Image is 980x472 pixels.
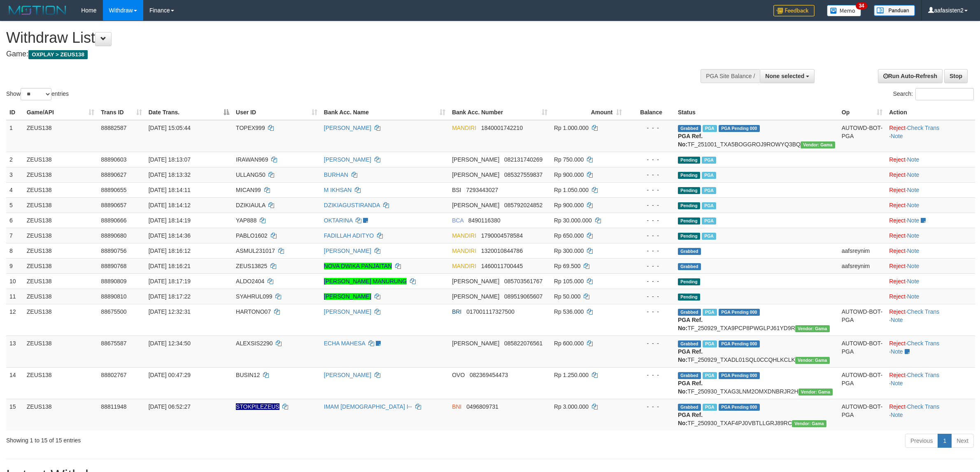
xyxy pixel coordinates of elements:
[101,187,126,193] span: 88890655
[629,339,671,347] div: - - -
[678,263,701,270] span: Grabbed
[324,248,371,254] a: [PERSON_NAME]
[889,171,906,178] a: Reject
[838,120,886,152] td: AUTOWD-BOT-PGA
[145,105,233,120] th: Date Trans.: activate to sort column descending
[324,308,371,315] a: [PERSON_NAME]
[452,263,476,269] span: MANDIRI
[891,317,903,323] a: Note
[324,340,365,347] a: ECHA MAHESA
[798,389,833,396] span: Vendor URL: https://trx31.1velocity.biz
[675,399,838,430] td: TF_250930_TXAF4PJ0VBTLLGRJ89RC
[893,88,974,100] label: Search:
[23,120,98,152] td: ZEUS138
[629,201,671,209] div: - - -
[481,263,523,269] span: Copy 1460011700445 to clipboard
[889,263,906,269] a: Reject
[886,182,975,197] td: ·
[719,404,760,411] span: PGA Pending
[452,278,499,285] span: [PERSON_NAME]
[905,434,938,448] a: Previous
[101,248,126,254] span: 88890756
[678,202,700,209] span: Pending
[889,293,906,300] a: Reject
[678,404,701,411] span: Grabbed
[6,273,23,289] td: 10
[6,258,23,273] td: 9
[554,263,581,269] span: Rp 69.500
[23,105,98,120] th: Game/API: activate to sort column ascending
[504,293,542,300] span: Copy 089519065607 to clipboard
[98,105,145,120] th: Trans ID: activate to sort column ascending
[452,156,499,163] span: [PERSON_NAME]
[6,289,23,304] td: 11
[28,50,88,59] span: OXPLAY > ZEUS138
[675,120,838,152] td: TF_251001_TXA5BOGGROJ9ROWYQ3BQ
[719,309,760,316] span: PGA Pending
[678,412,703,426] b: PGA Ref. No:
[889,232,906,239] a: Reject
[324,372,371,378] a: [PERSON_NAME]
[678,248,701,255] span: Grabbed
[236,171,265,178] span: ULLANG50
[554,248,584,254] span: Rp 300.000
[236,293,272,300] span: SYAHRUL099
[236,278,264,285] span: ALDO2404
[149,372,191,378] span: [DATE] 00:47:29
[324,403,412,410] a: IMAM [DEMOGRAPHIC_DATA] I--
[452,171,499,178] span: [PERSON_NAME]
[101,403,126,410] span: 88811948
[951,434,974,448] a: Next
[6,182,23,197] td: 4
[452,308,461,315] span: BRI
[629,371,671,379] div: - - -
[886,289,975,304] td: ·
[23,273,98,289] td: ZEUS138
[504,171,542,178] span: Copy 085327559837 to clipboard
[6,105,23,120] th: ID
[702,157,716,164] span: Marked by aafanarl
[675,304,838,335] td: TF_250929_TXA9PCP8PWGLPJ61YD9R
[449,105,551,120] th: Bank Acc. Number: activate to sort column ascending
[878,69,943,83] a: Run Auto-Refresh
[6,4,69,16] img: MOTION_logo.png
[149,403,191,410] span: [DATE] 06:52:27
[629,308,671,316] div: - - -
[324,202,380,208] a: DZIKIAGUSTIRANDA
[907,278,919,285] a: Note
[886,152,975,167] td: ·
[101,217,126,224] span: 88890666
[504,202,542,208] span: Copy 085792024852 to clipboard
[907,340,940,347] a: Check Trans
[678,348,703,363] b: PGA Ref. No:
[149,232,191,239] span: [DATE] 18:14:36
[678,317,703,331] b: PGA Ref. No:
[554,125,589,131] span: Rp 1.000.000
[629,403,671,411] div: - - -
[907,248,919,254] a: Note
[907,232,919,239] a: Note
[236,217,256,224] span: YAP888
[470,372,508,378] span: Copy 082369454473 to clipboard
[702,202,716,209] span: Marked by aafanarl
[891,380,903,386] a: Note
[321,105,449,120] th: Bank Acc. Name: activate to sort column ascending
[678,278,700,285] span: Pending
[6,433,402,444] div: Showing 1 to 15 of 15 entries
[236,156,268,163] span: IRAWAN969
[701,69,760,83] div: PGA Site Balance /
[838,243,886,258] td: aafsreynim
[452,293,499,300] span: [PERSON_NAME]
[889,156,906,163] a: Reject
[907,156,919,163] a: Note
[23,304,98,335] td: ZEUS138
[101,125,126,131] span: 88882587
[889,217,906,224] a: Reject
[629,277,671,285] div: - - -
[675,367,838,399] td: TF_250930_TXAG3LNM2OMXDNBRJR2H
[678,233,700,240] span: Pending
[874,5,915,16] img: panduan.png
[675,335,838,367] td: TF_250929_TXADL01SQL0CCQHLKCLK
[678,294,700,301] span: Pending
[838,304,886,335] td: AUTOWD-BOT-PGA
